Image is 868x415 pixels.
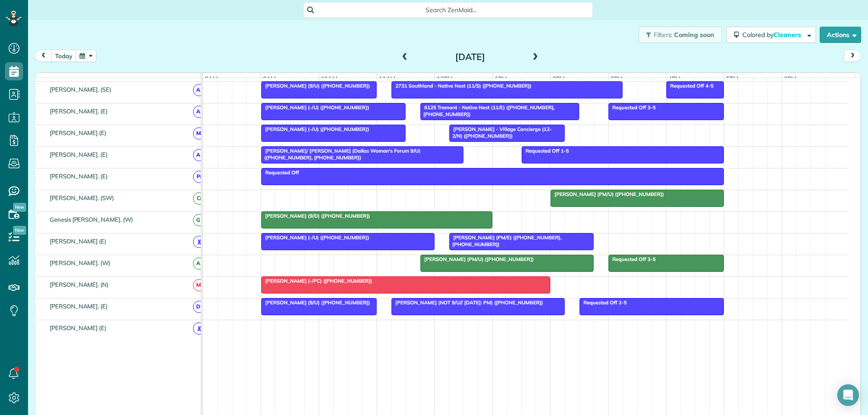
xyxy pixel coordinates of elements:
span: A( [193,257,205,270]
span: 3pm [609,75,624,82]
span: [PERSON_NAME]. (N) [48,281,110,288]
span: [PERSON_NAME] (-/U) ([PHONE_NUMBER]) [261,126,370,132]
span: [PERSON_NAME] (-/PC) ([PHONE_NUMBER]) [261,278,373,284]
span: [PERSON_NAME] (PM/U) ([PHONE_NUMBER]) [420,256,534,262]
span: Coming soon [674,31,715,39]
span: Filters: [654,31,673,39]
span: C( [193,192,205,205]
span: [PERSON_NAME]. (SW) [48,194,116,201]
span: 12pm [435,75,454,82]
span: [PERSON_NAME] (9/D) ([PHONE_NUMBER]) [261,213,371,219]
span: 1pm [493,75,509,82]
span: Requested Off 2-5 [579,299,627,306]
span: [PERSON_NAME] (9/U) ([PHONE_NUMBER]) [261,299,371,306]
span: Requested Off 1-5 [521,148,570,154]
span: 11am [377,75,397,82]
span: [PERSON_NAME] (9/U) ([PHONE_NUMBER]) [261,83,371,89]
span: 6pm [782,75,798,82]
span: J( [193,236,205,248]
span: J( [193,322,205,335]
span: [PERSON_NAME] (PM/U) ([PHONE_NUMBER]) [550,191,665,197]
span: M( [193,279,205,291]
span: [PERSON_NAME] (E) [48,324,108,331]
span: G( [193,214,205,226]
span: D( [193,301,205,313]
span: Requested Off 4-5 [666,83,714,89]
span: Requested Off 3-5 [608,104,656,111]
button: Actions [820,27,861,43]
span: 2731 Southland - Native Nest (11/S) ([PHONE_NUMBER]) [391,83,532,89]
span: Requested Off [261,169,300,176]
span: [PERSON_NAME]. (E) [48,173,109,180]
button: today [51,50,76,62]
h2: [DATE] [414,52,527,62]
span: [PERSON_NAME] - Village Concierge (12-2/N) ([PHONE_NUMBER]) [449,126,552,139]
span: 2pm [551,75,566,82]
span: 9am [261,75,278,82]
span: A( [193,149,205,161]
button: Colored byCleaners [726,27,816,43]
span: 6125 Tremont - Native Nest (11/E) ([PHONE_NUMBER], [PHONE_NUMBER]) [420,104,555,117]
span: [PERSON_NAME]. (E) [48,303,109,310]
span: 4pm [666,75,682,82]
span: [PERSON_NAME] (NOT 9/U// [DATE]: PM) ([PHONE_NUMBER]) [391,299,544,306]
span: [PERSON_NAME] (-/U) ([PHONE_NUMBER]) [261,234,370,241]
span: 10am [319,75,340,82]
span: [PERSON_NAME]/ [PERSON_NAME] (Dallas Woman's Forum 9/U) ([PHONE_NUMBER], [PHONE_NUMBER]) [261,148,421,160]
span: [PERSON_NAME]. (E) [48,151,109,158]
span: [PERSON_NAME]. (E) [48,107,109,115]
span: A( [193,106,205,118]
span: 8am [203,75,220,82]
span: Genesis [PERSON_NAME]. (W) [48,216,135,223]
span: [PERSON_NAME] (-/U) ([PHONE_NUMBER]) [261,104,370,111]
span: Colored by [742,31,804,39]
span: [PERSON_NAME]. (W) [48,259,112,266]
span: [PERSON_NAME] (PM/E) ([PHONE_NUMBER], [PHONE_NUMBER]) [449,234,561,247]
span: P( [193,171,205,183]
span: Cleaners [774,31,802,39]
span: A( [193,84,205,96]
span: [PERSON_NAME] (E) [48,129,108,136]
button: prev [35,50,52,62]
button: next [844,50,861,62]
div: Open Intercom Messenger [837,384,859,406]
span: New [13,203,26,212]
span: New [13,226,26,235]
span: [PERSON_NAME] (E) [48,238,108,245]
span: Requested Off 3-5 [608,256,656,262]
span: M( [193,127,205,140]
span: [PERSON_NAME]. (SE) [48,86,113,93]
span: 5pm [724,75,740,82]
